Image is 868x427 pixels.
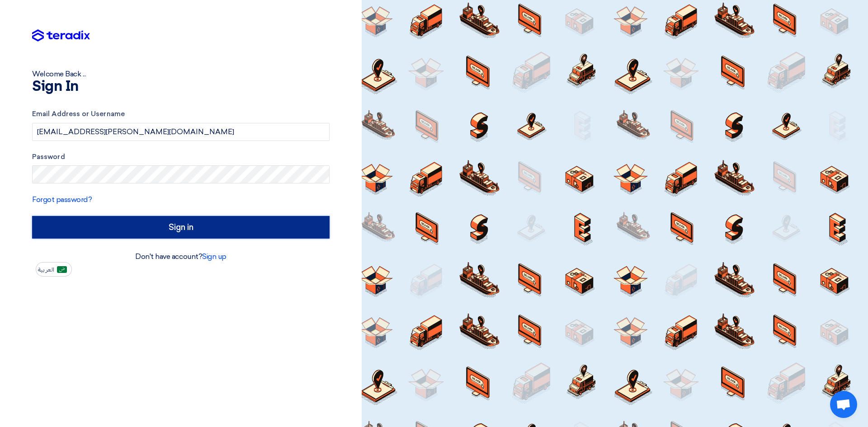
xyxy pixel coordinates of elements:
label: Email Address or Username [32,109,330,119]
button: العربية [36,262,72,277]
img: Teradix logo [32,29,90,42]
div: Welcome Back ... [32,69,330,80]
div: Open chat [830,391,857,418]
h1: Sign In [32,80,330,94]
span: العربية [38,267,54,273]
a: Forgot password? [32,195,92,204]
input: Enter your business email or username [32,123,330,141]
img: ar-AR.png [57,266,67,273]
div: Don't have account? [32,251,330,262]
label: Password [32,152,330,162]
input: Sign in [32,216,330,239]
a: Sign up [202,252,226,261]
